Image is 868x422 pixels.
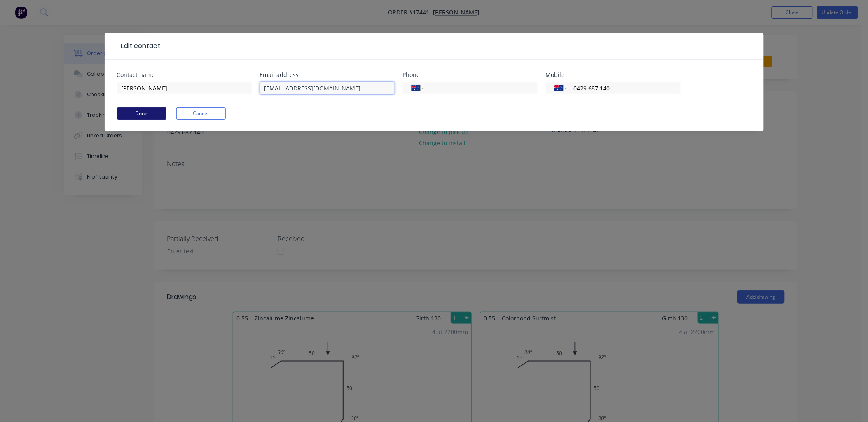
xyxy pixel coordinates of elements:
button: Cancel [176,107,226,120]
div: Edit contact [117,41,161,51]
div: Phone [403,72,538,78]
div: Email address [260,72,395,78]
button: Done [117,107,166,120]
div: Contact name [117,72,252,78]
div: Mobile [546,72,681,78]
